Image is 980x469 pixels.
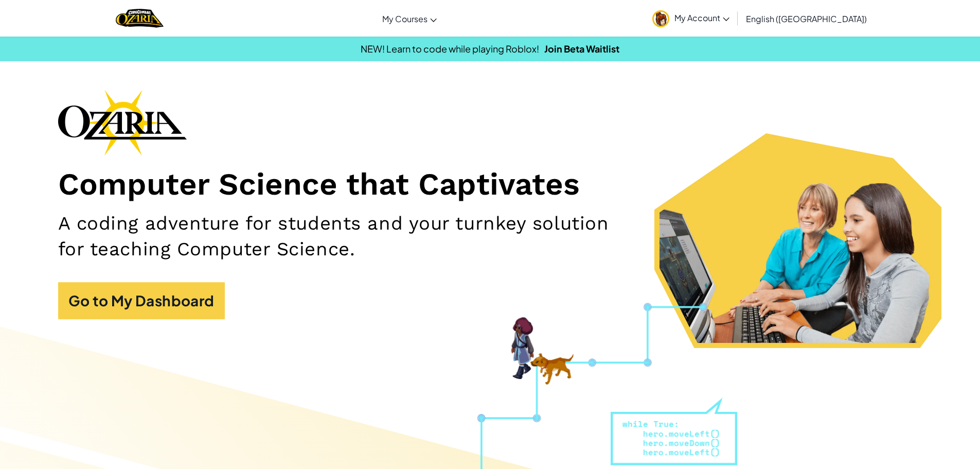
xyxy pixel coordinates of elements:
span: English ([GEOGRAPHIC_DATA]) [746,13,867,24]
a: Join Beta Waitlist [544,43,619,55]
a: Go to My Dashboard [58,282,225,319]
img: Home [116,8,164,29]
h1: Computer Science that Captivates [58,166,922,203]
a: My Courses [377,5,442,32]
img: avatar [652,10,669,27]
a: English ([GEOGRAPHIC_DATA]) [741,5,872,32]
h2: A coding adventure for students and your turnkey solution for teaching Computer Science. [58,211,637,262]
a: My Account [647,2,735,34]
span: NEW! Learn to code while playing Roblox! [361,43,539,55]
img: Ozaria branding logo [58,90,187,155]
span: My Courses [382,13,427,24]
span: My Account [674,12,729,23]
a: Ozaria by CodeCombat logo [116,8,164,29]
